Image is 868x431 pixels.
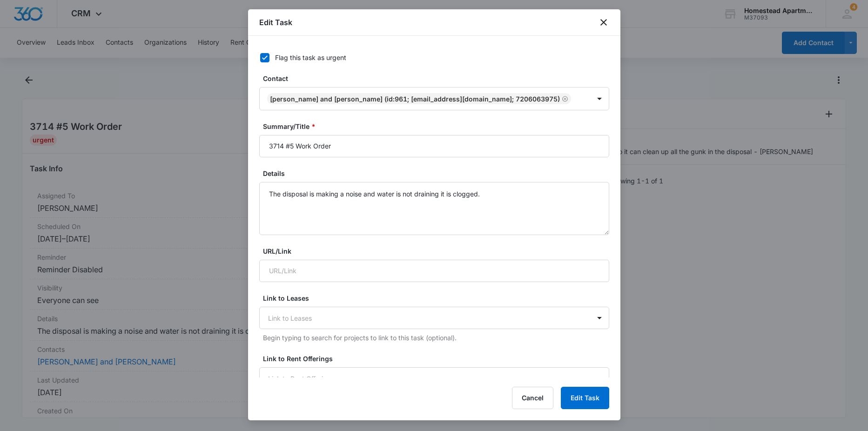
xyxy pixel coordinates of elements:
button: Cancel [512,387,553,409]
input: Summary/Title [259,135,609,157]
div: Remove Jonathan Ordonez and Micaila Hoop (ID:961; mhoop825@gmail.com; 7206063975) [560,95,568,102]
label: Summary/Title [263,121,613,131]
input: URL/Link [259,260,609,282]
button: close [598,17,609,28]
label: Details [263,168,613,178]
p: Begin typing to search for projects to link to this task (optional). [263,333,609,343]
label: Link to Leases [263,293,613,303]
div: [PERSON_NAME] and [PERSON_NAME] (ID:961; [EMAIL_ADDRESS][DOMAIN_NAME]; 7206063975) [270,95,560,103]
div: Flag this task as urgent [275,53,346,62]
button: Edit Task [561,387,609,409]
label: Contact [263,74,613,83]
textarea: The disposal is making a noise and water is not draining it is clogged. [259,182,609,235]
label: Link to Rent Offerings [263,354,613,364]
h1: Edit Task [259,17,292,28]
label: URL/Link [263,246,613,256]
